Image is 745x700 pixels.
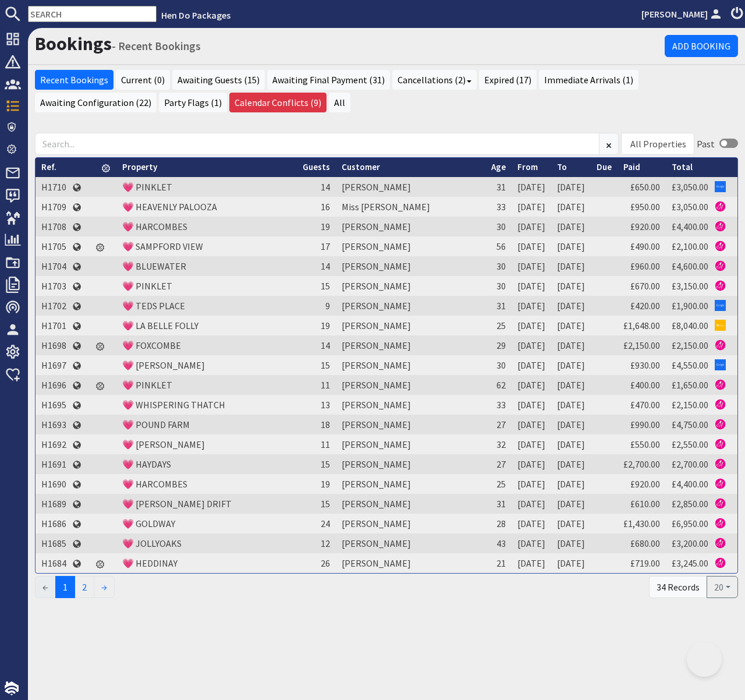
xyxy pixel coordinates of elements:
span: 15 [321,359,330,371]
td: [PERSON_NAME] [336,533,485,553]
td: [PERSON_NAME] [336,256,485,276]
td: 27 [485,415,512,434]
td: 62 [485,375,512,395]
td: H1705 [36,236,72,256]
a: £420.00 [630,300,660,312]
div: All Properties [630,137,686,151]
span: 14 [321,260,330,272]
a: All [329,93,350,112]
td: 32 [485,434,512,454]
a: £719.00 [630,557,660,569]
td: H1708 [36,217,72,236]
a: Add Booking [665,35,738,57]
span: 14 [321,340,330,351]
div: 34 Records [649,576,707,598]
a: £2,550.00 [672,439,708,450]
a: 💗 [PERSON_NAME] [122,359,205,371]
a: 💗 PINKLET [122,379,172,391]
td: [DATE] [512,434,551,454]
span: 14 [321,181,330,193]
a: Cancellations (2) [392,70,477,90]
td: 33 [485,197,512,217]
td: H1691 [36,454,72,474]
td: H1710 [36,177,72,197]
img: Referer: Hen Do Packages [715,241,726,252]
img: Referer: Hen Do Packages [715,439,726,450]
td: [DATE] [551,276,591,296]
img: Referer: Hen Do Packages [715,478,726,489]
a: £4,600.00 [672,260,708,272]
a: £490.00 [630,241,660,252]
div: Combobox [621,133,694,155]
td: [PERSON_NAME] [336,395,485,415]
a: £2,150.00 [623,340,660,351]
a: Hen Do Packages [161,9,230,21]
a: 💗 LA BELLE FOLLY [122,320,198,331]
td: 28 [485,514,512,533]
td: [PERSON_NAME] [336,415,485,434]
span: 16 [321,201,330,213]
img: Referer: Google [715,359,726,370]
td: [PERSON_NAME] [336,296,485,316]
a: £1,430.00 [623,518,660,529]
a: £960.00 [630,260,660,272]
a: £4,400.00 [672,221,708,232]
a: Party Flags (1) [159,93,227,112]
a: £990.00 [630,419,660,430]
a: Calendar Conflicts (9) [229,93,327,112]
td: [PERSON_NAME] [336,494,485,514]
td: [DATE] [551,454,591,474]
a: Awaiting Configuration (22) [35,93,157,112]
td: H1684 [36,553,72,573]
span: 11 [321,439,330,450]
a: £2,150.00 [672,399,708,411]
img: Referer: Hen Do Packages [715,458,726,469]
small: - Recent Bookings [112,39,201,53]
td: [DATE] [551,316,591,335]
a: £670.00 [630,280,660,292]
img: Referer: Hen Do Packages [715,419,726,430]
a: £930.00 [630,359,660,371]
td: [DATE] [512,236,551,256]
a: Property [122,161,157,172]
a: £2,700.00 [672,458,708,470]
td: [DATE] [551,415,591,434]
td: [DATE] [551,474,591,494]
span: 19 [321,320,330,331]
td: [PERSON_NAME] [336,375,485,395]
a: £610.00 [630,498,660,510]
a: £1,648.00 [623,320,660,331]
td: H1685 [36,533,72,553]
a: 💗 HEAVENLY PALOOZA [122,201,217,213]
td: [DATE] [551,355,591,375]
img: Referer: Hen Do Packages [715,379,726,390]
span: 24 [321,518,330,529]
td: H1703 [36,276,72,296]
img: Referer: Google [715,300,726,311]
td: [DATE] [512,415,551,434]
td: H1686 [36,514,72,533]
td: 29 [485,335,512,355]
a: Age [491,161,506,172]
td: 30 [485,276,512,296]
a: Immediate Arrivals (1) [539,70,638,90]
a: 💗 TEDS PLACE [122,300,185,312]
span: 19 [321,221,330,232]
td: [DATE] [551,335,591,355]
a: 💗 POUND FARM [122,419,190,430]
a: Customer [342,161,380,172]
a: £550.00 [630,439,660,450]
td: [DATE] [512,454,551,474]
img: Referer: Hen Do Packages [715,340,726,351]
td: [PERSON_NAME] [336,276,485,296]
a: 💗 [PERSON_NAME] [122,439,205,450]
td: 31 [485,177,512,197]
td: [PERSON_NAME] [336,474,485,494]
td: H1689 [36,494,72,514]
a: Paid [623,161,640,172]
a: £3,200.00 [672,538,708,549]
td: [DATE] [512,395,551,415]
a: 💗 [PERSON_NAME] DRIFT [122,498,232,510]
td: [DATE] [512,316,551,335]
td: H1690 [36,474,72,494]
